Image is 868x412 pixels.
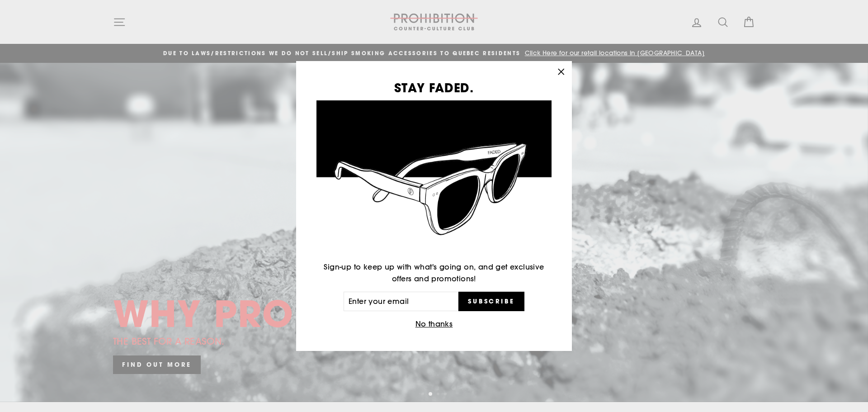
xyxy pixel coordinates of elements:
button: Subscribe [458,292,524,312]
h3: STAY FADED. [316,81,552,94]
input: Enter your email [344,292,458,312]
span: Subscribe [468,297,515,305]
button: No thanks [413,318,456,331]
p: Sign-up to keep up with what's going on, and get exclusive offers and promotions! [316,261,552,284]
